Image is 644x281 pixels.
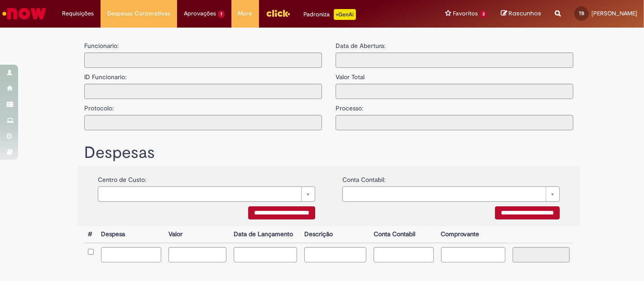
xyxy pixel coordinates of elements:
[98,186,315,202] a: Limpar campo {0}
[165,226,230,243] th: Valor
[579,10,584,16] span: TB
[84,144,573,162] h1: Despesas
[304,9,356,20] div: Padroniza
[62,9,94,18] span: Requisições
[437,226,509,243] th: Comprovante
[97,226,165,243] th: Despesa
[342,186,560,202] a: Limpar campo {0}
[591,10,637,17] span: [PERSON_NAME]
[84,41,119,50] label: Funcionario:
[238,9,252,18] span: More
[84,226,97,243] th: #
[336,99,363,113] label: Processo:
[107,9,170,18] span: Despesas Corporativas
[509,9,541,18] span: Rascunhos
[501,10,541,18] a: Rascunhos
[98,171,146,184] label: Centro de Custo:
[336,41,385,50] label: Data de Abertura:
[370,226,437,243] th: Conta Contabil
[218,10,225,18] span: 1
[342,171,385,184] label: Conta Contabil:
[84,68,126,81] label: ID Funcionario:
[230,226,301,243] th: Data de Lançamento
[334,9,356,20] p: +GenAi
[336,68,365,81] label: Valor Total
[1,5,48,23] img: ServiceNow
[301,226,370,243] th: Descrição
[453,9,478,18] span: Favoritos
[266,6,290,20] img: click_logo_yellow_360x200.png
[184,9,216,18] span: Aprovações
[84,99,114,113] label: Protocolo:
[480,10,487,18] span: 3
